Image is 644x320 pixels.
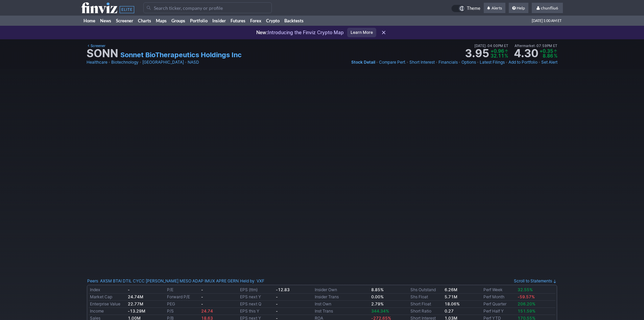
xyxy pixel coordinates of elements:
a: Learn More [347,28,376,37]
a: Crypto [264,16,282,26]
a: ADAP [192,278,204,284]
td: Perf Month [482,294,516,301]
a: BTAI [113,278,122,284]
a: Add to Portfolio [508,59,538,66]
td: Index [89,286,126,294]
span: • [458,59,461,66]
a: CYCC [133,278,145,284]
a: IMUX [205,278,215,284]
td: P/S [166,308,200,315]
b: - [201,301,203,306]
a: Insider [210,16,228,26]
a: Maps [153,16,169,26]
b: 2.79% [371,301,384,306]
b: -13.29M [128,308,145,314]
span: • [185,59,187,66]
a: Forex [248,16,264,26]
span: Aftermarket 07:59PM ET [515,43,557,49]
a: Held by [240,278,255,283]
span: Latest Filings [480,60,505,65]
a: NASD [188,59,199,66]
span: Stock Detail [351,60,375,65]
a: News [98,16,114,26]
span: • [376,59,378,66]
strong: 3.95 [465,48,489,59]
td: Insider Own [313,286,370,294]
td: EPS next Y [239,294,274,301]
a: chunfliu6 [532,3,563,14]
span: chunfliu6 [541,5,558,10]
a: Screener [114,16,136,26]
a: Scroll to Statements [514,278,557,283]
a: Compare Perf. [379,59,406,66]
b: - [276,294,278,299]
a: GERN [228,278,239,284]
td: +0.96 [491,49,504,54]
a: MESO [180,278,191,284]
span: • [535,44,536,48]
a: Financials [438,59,458,66]
td: % [553,54,557,58]
a: AXSM [100,278,112,284]
a: Home [81,16,98,26]
b: 5.71M [445,294,457,299]
strong: 4.30 [514,48,538,59]
td: 32.11 [491,54,504,58]
a: APRE [216,278,226,284]
b: -12.83 [276,287,290,292]
td: % [504,54,508,58]
b: 0.00% [371,294,384,299]
span: -59.57% [518,294,535,299]
input: Search [143,2,272,13]
a: Groups [169,16,188,26]
a: Short Ratio [410,308,431,314]
td: Perf Week [482,286,516,294]
td: PEG [166,301,200,308]
a: Healthcare [87,59,108,66]
td: Inst Own [313,301,370,308]
span: [DATE] 1:00 AM ET [532,16,562,26]
a: Futures [228,16,248,26]
a: Portfolio [188,16,210,26]
a: Biotechnology [111,59,139,66]
td: Shs Float [409,294,443,301]
a: Peers [87,278,98,283]
b: 22.77M [128,301,143,306]
td: Perf Quarter [482,301,516,308]
b: - [128,287,130,292]
p: Introducing the Finviz Crypto Map [256,29,344,36]
b: 6.26M [445,287,457,292]
span: 151.59% [518,308,535,314]
span: • [435,59,438,66]
b: 24.74M [128,294,143,299]
td: Income [89,308,126,315]
span: Compare Perf. [379,60,406,65]
span: 24.74 [201,308,213,314]
a: Stock Detail [351,59,375,66]
b: - [201,294,203,299]
td: Insider Trans [313,294,370,301]
a: Theme [451,5,480,12]
span: • [139,59,142,66]
span: [DATE] 04:00PM ET [474,43,508,49]
a: [PERSON_NAME] [146,278,178,284]
span: 344.34% [371,308,389,314]
div: : [87,278,239,284]
span: • [477,59,479,66]
div: | : [239,278,264,284]
b: 8.85% [371,287,384,292]
td: +0.35 [540,49,553,54]
a: [GEOGRAPHIC_DATA] [142,59,184,66]
a: Screener [87,43,105,49]
td: Forward P/E [166,294,200,301]
td: EPS next Q [239,301,274,308]
a: 18.06% [445,301,460,306]
a: Latest Filings [480,59,505,66]
a: 0.27 [445,308,454,314]
span: 32.55% [518,287,533,292]
a: Short Float [410,301,431,306]
td: P/E [166,286,200,294]
a: Options [461,59,476,66]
